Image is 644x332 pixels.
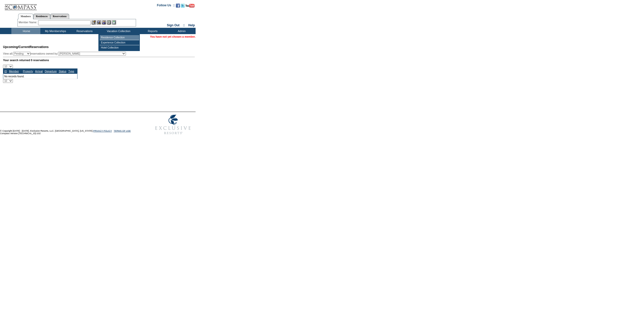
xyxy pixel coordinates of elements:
[176,5,180,8] a: Become our fan on Facebook
[3,52,128,56] div: View all: reservations owned by:
[102,20,106,25] img: Impersonate
[3,59,195,62] div: Your search returned 0 reservations
[3,45,30,49] span: Upcoming/Current
[114,130,131,132] a: TERMS OF USE
[150,35,196,38] span: You have not yet chosen a member.
[100,45,139,50] td: Hotel Collection
[167,23,179,27] a: Sign Out
[23,70,33,73] a: Property
[3,45,49,49] span: Reservations
[50,14,69,19] a: Reservations
[183,23,185,27] span: ::
[181,5,185,8] a: Follow us on Twitter
[112,20,116,25] img: b_calculator.gif
[18,14,34,19] a: Members
[59,70,66,73] a: Status
[100,40,139,45] td: Experience Collection
[4,70,7,73] a: ID
[33,14,50,19] a: Residences
[100,35,139,40] td: Residence Collection
[150,112,196,137] img: Exclusive Resorts
[157,3,175,9] td: Follow Us ::
[11,28,40,34] td: Home
[19,20,38,25] div: Member Name:
[69,28,98,34] td: Reservations
[185,5,195,8] a: Subscribe to our YouTube Channel
[97,20,101,25] img: View
[176,4,180,8] img: Become our fan on Facebook
[9,70,19,73] a: Member
[92,20,96,25] img: b_edit.gif
[107,20,111,25] img: Reservations
[35,70,43,73] a: Arrival
[93,130,112,132] a: PRIVACY POLICY
[185,4,195,8] img: Subscribe to our YouTube Channel
[188,23,195,27] a: Help
[167,28,196,34] td: Admin
[181,4,185,8] img: Follow us on Twitter
[40,28,69,34] td: My Memberships
[68,70,74,73] a: Type
[45,70,57,73] a: Departure
[3,74,77,79] td: No records found.
[138,28,167,34] td: Reports
[98,28,138,34] td: Vacation Collection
